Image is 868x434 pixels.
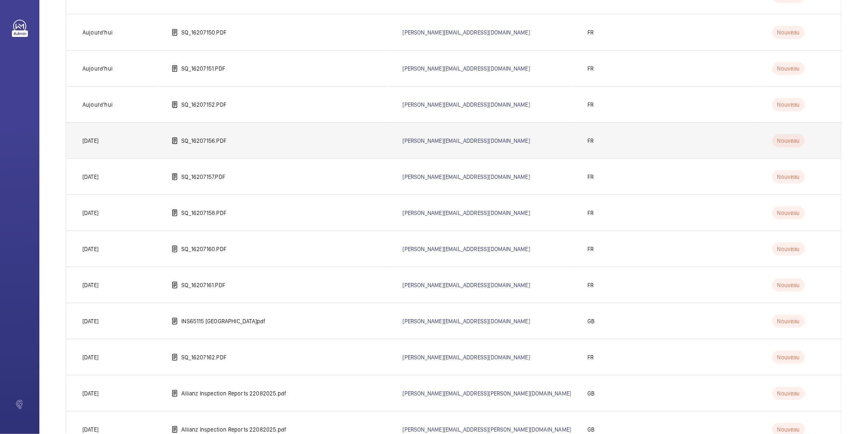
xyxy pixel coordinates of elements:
p: FR [587,209,594,217]
p: SQ_16207152.PDF [181,101,226,109]
p: FR [587,64,594,73]
p: FR [587,281,594,289]
a: [PERSON_NAME][EMAIL_ADDRESS][DOMAIN_NAME] [403,174,530,180]
a: [PERSON_NAME][EMAIL_ADDRESS][PERSON_NAME][DOMAIN_NAME] [403,426,571,433]
p: Nouveau [772,279,805,292]
p: Nouveau [772,98,805,111]
p: INS65115 [GEOGRAPHIC_DATA]pdf [181,317,265,325]
p: [DATE] [82,353,98,361]
a: [PERSON_NAME][EMAIL_ADDRESS][DOMAIN_NAME] [403,137,530,144]
p: Allianz Inspection Reports 22082025.pdf [181,425,286,434]
p: Aujourd'hui [82,64,113,73]
p: Nouveau [772,242,805,256]
p: Nouveau [772,26,805,39]
a: [PERSON_NAME][EMAIL_ADDRESS][DOMAIN_NAME] [403,101,530,108]
p: Nouveau [772,387,805,400]
p: GB [587,389,594,397]
p: GB [587,425,594,434]
p: FR [587,101,594,109]
p: [DATE] [82,173,98,181]
p: [DATE] [82,245,98,253]
p: [DATE] [82,209,98,217]
p: SQ_16207151.PDF [181,64,225,73]
p: Nouveau [772,206,805,219]
p: SQ_16207160.PDF [181,245,226,253]
p: Allianz Inspection Reports 22082025.pdf [181,389,286,397]
p: Nouveau [772,170,805,183]
p: FR [587,28,594,37]
p: FR [587,137,594,145]
p: SQ_16207161.PDF [181,281,225,289]
a: [PERSON_NAME][EMAIL_ADDRESS][DOMAIN_NAME] [403,246,530,252]
p: [DATE] [82,137,98,145]
p: [DATE] [82,425,98,434]
p: SQ_16207157.PDF [181,173,225,181]
p: SQ_16207156.PDF [181,137,226,145]
p: FR [587,245,594,253]
p: GB [587,317,594,325]
a: [PERSON_NAME][EMAIL_ADDRESS][DOMAIN_NAME] [403,282,530,288]
p: Aujourd'hui [82,101,113,109]
a: [PERSON_NAME][EMAIL_ADDRESS][DOMAIN_NAME] [403,29,530,36]
p: Nouveau [772,351,805,364]
p: [DATE] [82,317,98,325]
a: [PERSON_NAME][EMAIL_ADDRESS][DOMAIN_NAME] [403,318,530,324]
p: Aujourd'hui [82,28,113,37]
p: SQ_16207158.PDF [181,209,226,217]
p: FR [587,173,594,181]
p: Nouveau [772,315,805,328]
a: [PERSON_NAME][EMAIL_ADDRESS][DOMAIN_NAME] [403,65,530,72]
p: [DATE] [82,281,98,289]
p: FR [587,353,594,361]
a: [PERSON_NAME][EMAIL_ADDRESS][DOMAIN_NAME] [403,354,530,361]
p: Nouveau [772,62,805,75]
p: SQ_16207150.PDF [181,28,226,37]
p: Nouveau [772,134,805,147]
a: [PERSON_NAME][EMAIL_ADDRESS][PERSON_NAME][DOMAIN_NAME] [403,390,571,397]
p: SQ_16207162.PDF [181,353,226,361]
p: [DATE] [82,389,98,397]
a: [PERSON_NAME][EMAIL_ADDRESS][DOMAIN_NAME] [403,210,530,216]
